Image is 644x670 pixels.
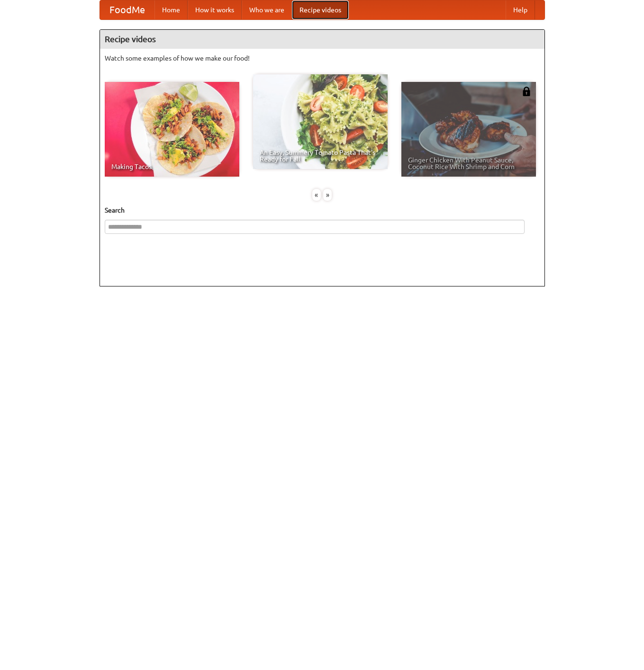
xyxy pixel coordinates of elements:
a: Recipe videos [292,0,349,19]
a: How it works [188,0,242,19]
a: Making Tacos [105,82,239,177]
h5: Search [105,205,540,215]
a: FoodMe [100,0,154,19]
a: Who we are [242,0,292,19]
div: « [312,189,321,201]
a: An Easy, Summery Tomato Pasta That's Ready for Fall [253,74,388,169]
div: » [323,189,332,201]
h4: Recipe videos [100,30,544,49]
span: An Easy, Summery Tomato Pasta That's Ready for Fall [260,149,381,162]
span: Making Tacos [111,163,233,170]
a: Home [154,0,188,19]
img: 483408.png [522,87,531,96]
a: Help [506,0,535,19]
p: Watch some examples of how we make our food! [105,54,540,63]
